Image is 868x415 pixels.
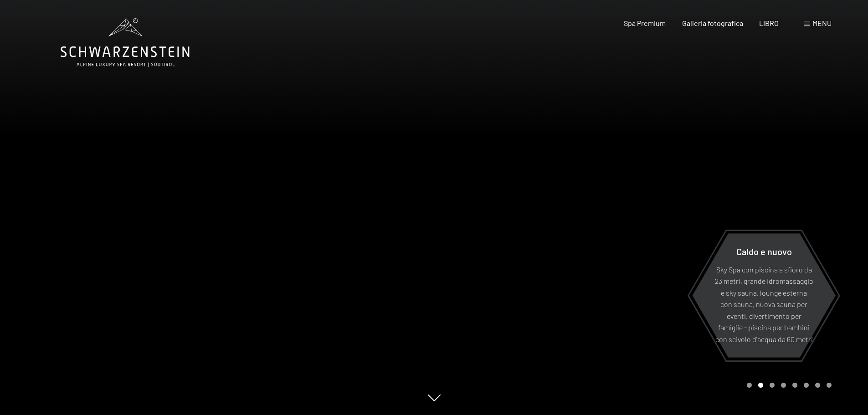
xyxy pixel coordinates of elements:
[759,19,779,27] a: LIBRO
[812,19,832,27] font: menu
[804,383,809,388] div: Pagina 6 della giostra
[747,383,752,388] div: Pagina carosello 1
[692,233,836,358] a: Caldo e nuovo Sky Spa con piscina a sfioro da 23 metri, grande idromassaggio e sky sauna, lounge ...
[682,19,743,27] a: Galleria fotografica
[758,383,763,388] div: Pagina Carosello 2 (Diapositiva corrente)
[770,383,775,388] div: Pagina 3 della giostra
[781,383,786,388] div: Pagina 4 del carosello
[736,246,792,256] font: Caldo e nuovo
[744,383,832,388] div: Paginazione carosello
[624,19,666,27] a: Spa Premium
[827,383,832,388] div: Pagina 8 della giostra
[815,383,820,388] div: Carosello Pagina 7
[792,383,797,388] div: Pagina 5 della giostra
[715,265,813,343] font: Sky Spa con piscina a sfioro da 23 metri, grande idromassaggio e sky sauna, lounge esterna con sa...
